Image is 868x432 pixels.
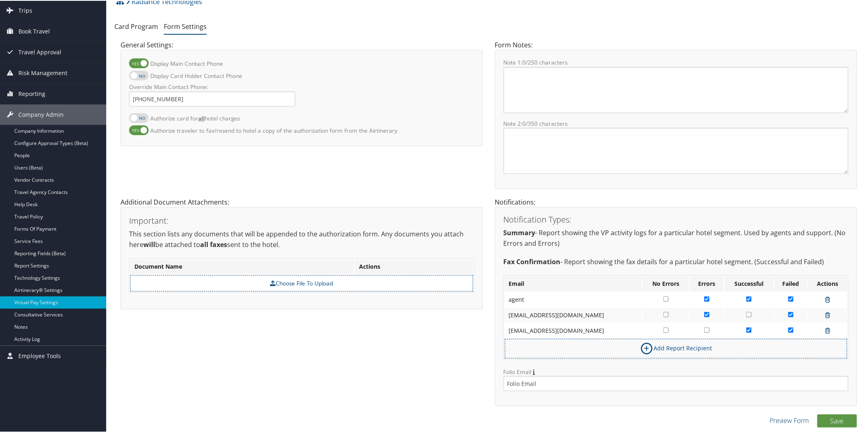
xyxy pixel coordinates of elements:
th: Actions [808,276,847,291]
strong: all [198,114,205,121]
th: Email [505,276,642,291]
a: Preview Form [770,415,809,425]
th: No Errors [643,276,689,291]
p: This section lists any documents that will be appended to the authorization form. Any documents y... [129,228,474,249]
span: Company Admin [18,104,64,124]
span: 0 [523,58,526,65]
a: Card Program [114,21,158,30]
label: Override Main Contact Phone: [129,82,295,90]
strong: Fax Confirmation [504,256,561,265]
label: Authorize traveler to fax/resend to hotel a copy of the authorization form from the Airtinerary [150,122,397,137]
th: Errors [690,276,723,291]
span: Book Travel [18,20,50,41]
span: Reporting [18,83,45,103]
strong: Summary [504,227,536,236]
td: agent [505,292,642,306]
span: Travel Approval [18,41,61,62]
p: - Report showing the fax details for a particular hotel segment. (Successful and Failed) [504,256,849,267]
a: Add Report Recipient [640,343,712,351]
span: Risk Management [18,62,67,82]
label: Choose File To Upload [135,278,469,287]
span: Employee Tools [18,345,61,365]
h3: Notification Types: [504,215,849,223]
td: [EMAIL_ADDRESS][DOMAIN_NAME] [505,307,642,322]
label: Display Card Holder Contact Phone [150,67,242,82]
th: Successful [725,276,774,291]
div: Form Notes: [489,39,864,196]
div: Additional Document Attachments: [114,196,489,317]
h3: Important: [129,216,474,224]
th: Actions [355,259,473,274]
td: [EMAIL_ADDRESS][DOMAIN_NAME] [505,323,642,337]
strong: will [143,239,155,248]
label: Display Main Contact Phone [150,55,223,70]
strong: all faxes [200,239,227,248]
a: Form Settings [164,21,207,30]
th: Document Name [130,259,354,274]
div: General Settings: [114,39,489,153]
th: Failed [774,276,808,291]
div: Notifications: [489,196,864,414]
label: Note 1: /250 characters [504,58,849,66]
input: Folio Email [504,375,849,390]
label: Note 2: /350 characters [504,119,849,127]
button: Save [817,414,857,427]
label: Folio Email [504,367,849,390]
p: - Report showing the VP activity logs for a particular hotel segment. Used by agents and support.... [504,227,849,248]
label: Authorize card for hotel charges [150,110,240,125]
span: 0 [523,119,526,127]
